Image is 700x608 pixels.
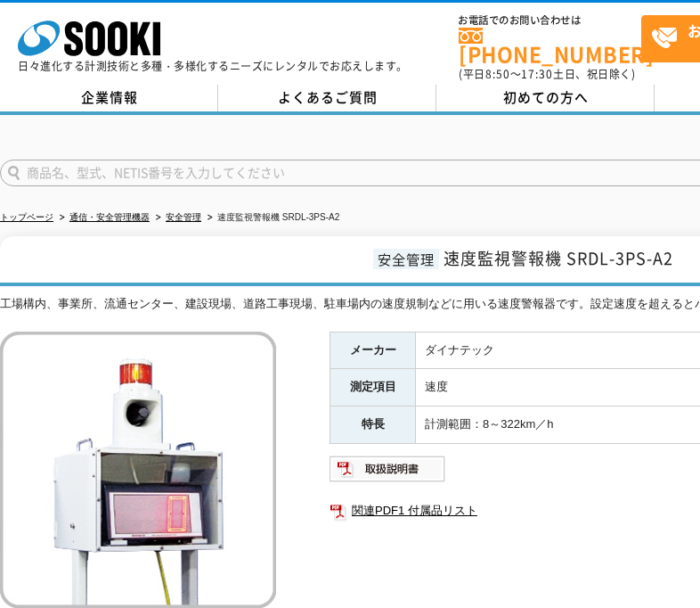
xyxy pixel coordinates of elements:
[444,246,673,270] span: 速度監視警報機 SRDL-3PS-A2
[436,85,655,111] a: 初めての方へ
[373,249,439,269] span: 安全管理
[459,28,641,64] a: [PHONE_NUMBER]
[330,332,416,369] th: メーカー
[330,455,446,483] img: 取扱説明書
[18,61,408,71] p: 日々進化する計測技術と多種・多様化するニーズにレンタルでお応えします。
[330,407,416,444] th: 特長
[330,466,446,480] a: 取扱説明書
[485,66,510,82] span: 8:50
[330,369,416,407] th: 測定項目
[503,87,589,107] span: 初めての方へ
[459,66,635,82] span: (平日 ～ 土日、祝日除く)
[166,212,201,222] a: 安全管理
[204,209,339,227] li: 速度監視警報機 SRDL-3PS-A2
[218,85,436,111] a: よくあるご質問
[69,212,150,222] a: 通信・安全管理機器
[459,15,641,26] span: お電話でのお問い合わせは
[521,66,553,82] span: 17:30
